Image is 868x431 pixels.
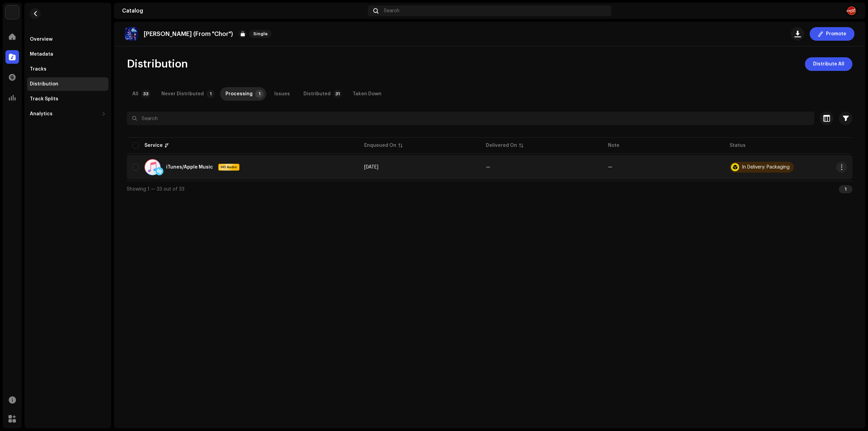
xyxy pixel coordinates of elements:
span: Showing 1 — 33 out of 33 [127,187,184,192]
img: df4e1cae-1f01-4b97-b5af-140cd919e1f1 [846,5,857,16]
span: Search [384,8,399,14]
div: Track Splits [30,96,58,102]
img: bb356b9b-6e90-403f-adc8-c282c7c2e227 [5,5,19,19]
div: Overview [30,37,53,42]
div: In Delivery: Packaging [742,165,790,170]
img: 9236e010-f4ae-40ee-bc9d-65ac8f7f400d [125,27,138,41]
p-badge: 1 [255,90,263,98]
span: Distribute All [813,57,844,71]
re-a-table-badge: — [608,165,612,170]
div: Analytics [30,111,53,117]
button: Distribute All [805,57,852,71]
div: Distribution [30,81,58,87]
span: Distribution [127,57,188,71]
span: HD Audio [219,165,239,170]
div: Metadata [30,52,53,57]
div: Processing [225,87,253,101]
p-badge: 1 [206,90,215,98]
re-m-nav-item: Tracks [27,62,108,76]
div: Enqueued On [364,142,396,149]
div: Service [144,142,163,149]
p-badge: 33 [141,90,151,98]
re-m-nav-item: Overview [27,33,108,46]
div: Tracks [30,66,46,72]
div: Catalog [122,8,365,14]
re-m-nav-item: Track Splits [27,92,108,106]
re-m-nav-dropdown: Analytics [27,107,108,121]
div: Distributed [303,87,331,101]
div: Never Distributed [161,87,204,101]
div: 1 [839,185,852,193]
span: Single [249,30,272,38]
p: [PERSON_NAME] (From "Chor") [144,31,233,38]
re-m-nav-item: Metadata [27,47,108,61]
p-badge: 31 [333,90,342,98]
div: All [132,87,138,101]
span: — [486,165,490,170]
div: Taken Down [353,87,381,101]
div: iTunes/Apple Music [166,165,213,170]
div: Issues [274,87,290,101]
div: Delivered On [486,142,517,149]
span: Promote [826,27,846,41]
re-m-nav-item: Distribution [27,77,108,91]
input: Search [127,112,814,125]
span: Oct 7, 2025 [364,165,378,170]
button: Promote [810,27,854,41]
